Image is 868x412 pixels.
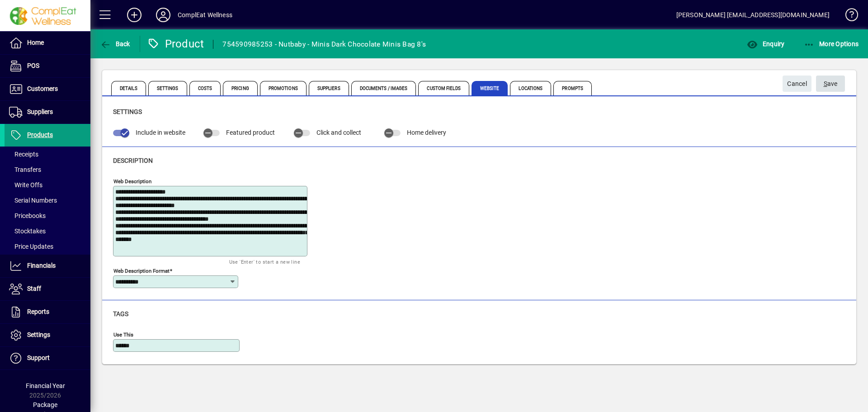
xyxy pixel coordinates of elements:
span: Transfers [9,166,41,173]
span: Support [27,354,50,361]
a: Knowledge Base [839,2,857,31]
app-page-header-button: Back [90,36,140,52]
a: Receipts [5,147,90,162]
span: Click and collect [316,129,361,136]
span: Documents / Images [351,81,416,95]
span: Costs [189,81,221,95]
a: Price Updates [5,239,90,254]
button: Add [120,7,149,23]
span: Enquiry [747,40,784,47]
div: Product [147,37,204,51]
button: Back [98,36,132,52]
span: Pricing [223,81,258,95]
span: Tags [113,310,128,317]
span: Include in website [136,129,185,136]
span: Settings [113,108,142,115]
span: Financials [27,262,56,269]
span: Products [27,131,53,138]
div: [PERSON_NAME] [EMAIL_ADDRESS][DOMAIN_NAME] [676,8,830,22]
span: Price Updates [9,243,53,250]
button: Enquiry [745,36,787,52]
span: Website [472,81,508,95]
span: Staff [27,285,41,292]
span: Promotions [260,81,307,95]
a: Staff [5,278,90,300]
span: Pricebooks [9,212,46,219]
span: Stocktakes [9,227,46,235]
span: Serial Numbers [9,197,57,204]
mat-hint: Use 'Enter' to start a new line [229,256,300,267]
span: S [824,80,827,87]
a: Customers [5,78,90,100]
span: Financial Year [26,382,65,389]
span: Back [100,40,130,47]
span: Settings [27,331,50,338]
span: Customers [27,85,58,92]
button: Profile [149,7,178,23]
mat-label: Use This [113,331,133,337]
span: Featured product [226,129,275,136]
button: More Options [802,36,861,52]
span: Package [33,401,57,408]
span: Cancel [787,76,807,91]
span: POS [27,62,39,69]
a: Transfers [5,162,90,177]
span: Suppliers [309,81,349,95]
span: Home delivery [407,129,446,136]
button: Cancel [783,76,811,92]
a: Stocktakes [5,223,90,239]
mat-label: Web Description [113,178,151,184]
span: Suppliers [27,108,53,115]
button: Save [816,76,845,92]
a: Suppliers [5,101,90,123]
span: Write Offs [9,181,42,189]
div: ComplEat Wellness [178,8,232,22]
a: Settings [5,324,90,346]
span: Settings [148,81,187,95]
span: Details [111,81,146,95]
span: Receipts [9,151,38,158]
span: Locations [510,81,551,95]
span: Description [113,157,153,164]
span: Custom Fields [418,81,469,95]
div: 754590985253 - Nutbaby - Minis Dark Chocolate Minis Bag 8's [222,37,426,52]
span: More Options [804,40,859,47]
a: Financials [5,255,90,277]
a: Pricebooks [5,208,90,223]
span: Home [27,39,44,46]
a: Serial Numbers [5,193,90,208]
a: Write Offs [5,177,90,193]
a: Reports [5,301,90,323]
span: ave [824,76,838,91]
a: Home [5,32,90,54]
span: Reports [27,308,49,315]
span: Prompts [553,81,592,95]
mat-label: Web Description Format [113,267,170,274]
a: Support [5,347,90,369]
a: POS [5,55,90,77]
